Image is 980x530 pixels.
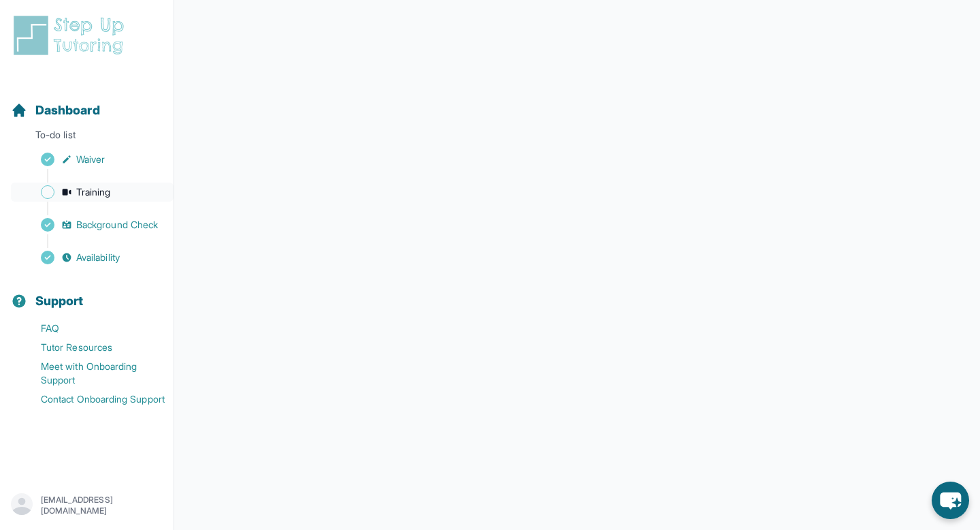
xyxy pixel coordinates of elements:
[11,357,174,390] a: Meet with Onboarding Support
[11,101,100,120] a: Dashboard
[11,493,163,518] button: [EMAIL_ADDRESS][DOMAIN_NAME]
[76,218,158,232] span: Background Check
[41,495,163,516] p: [EMAIL_ADDRESS][DOMAIN_NAME]
[11,248,174,267] a: Availability
[11,390,174,409] a: Contact Onboarding Support
[5,128,168,147] p: To-do list
[932,482,969,519] button: chat-button
[35,101,100,120] span: Dashboard
[11,319,174,338] a: FAQ
[76,153,105,166] span: Waiver
[11,183,174,202] a: Training
[76,251,120,264] span: Availability
[11,14,132,57] img: logo
[35,292,84,311] span: Support
[76,185,111,199] span: Training
[11,215,174,234] a: Background Check
[11,150,174,169] a: Waiver
[5,79,168,125] button: Dashboard
[5,270,168,316] button: Support
[11,338,174,357] a: Tutor Resources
